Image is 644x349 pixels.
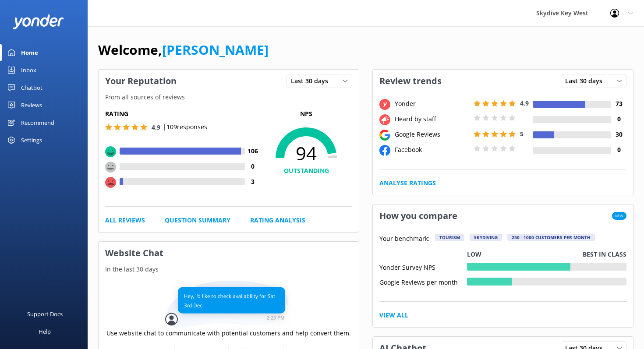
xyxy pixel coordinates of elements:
span: Last 30 days [291,76,333,86]
span: Last 30 days [565,76,608,86]
span: New [612,212,626,220]
h4: 73 [611,99,626,109]
span: 94 [260,142,352,164]
div: Heard by staff [393,114,471,124]
p: In the last 30 days [99,264,359,274]
div: Inbox [21,61,36,79]
p: Best in class [583,250,626,259]
h4: 3 [245,177,260,187]
img: yonder-white-logo.png [13,14,64,29]
div: Yonder [393,99,471,109]
div: Yonder Survey NPS [379,263,467,271]
p: | 109 responses [163,122,207,132]
span: 5 [520,130,524,138]
a: Rating Analysis [250,215,305,225]
a: [PERSON_NAME] [162,41,269,59]
h4: 0 [611,145,626,155]
h1: Welcome, [98,39,269,60]
div: Reviews [21,96,42,114]
p: From all sources of reviews [99,92,359,102]
div: Settings [21,131,42,149]
h5: Rating [105,109,260,119]
h3: Your Reputation [99,70,183,92]
h4: 30 [611,130,626,139]
div: Google Reviews per month [379,278,467,286]
div: Help [39,323,51,340]
img: conversation... [165,281,292,328]
a: Analyse Ratings [379,178,436,188]
span: 4.9 [520,99,529,107]
span: 4.9 [152,123,160,131]
div: Facebook [393,145,471,155]
a: Question Summary [165,215,230,225]
h4: 0 [245,162,260,171]
p: Your benchmark: [379,234,430,244]
p: NPS [260,109,352,119]
h4: 106 [245,146,260,156]
div: Google Reviews [393,130,471,139]
div: 250 - 1000 customers per month [507,234,595,241]
a: View All [379,310,408,320]
p: Use website chat to communicate with potential customers and help convert them. [106,328,351,338]
div: Chatbot [21,79,42,96]
a: All Reviews [105,215,145,225]
div: Skydiving [470,234,502,241]
p: Low [467,250,481,259]
h3: Review trends [373,70,448,92]
div: Tourism [435,234,464,241]
h3: Website Chat [99,242,359,264]
div: Home [21,44,38,61]
h4: OUTSTANDING [260,166,352,176]
div: Recommend [21,114,54,131]
h4: 0 [611,114,626,124]
h3: How you compare [373,204,464,227]
div: Support Docs [27,305,63,323]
